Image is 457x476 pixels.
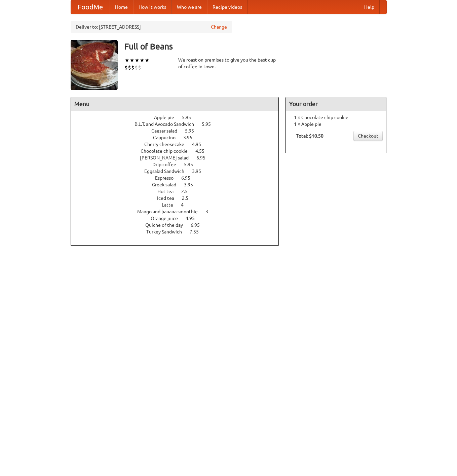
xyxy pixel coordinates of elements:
[153,135,182,140] span: Cappucino
[184,182,200,187] span: 3.95
[353,131,383,141] a: Checkout
[157,195,181,201] span: Iced tea
[135,57,140,64] li: ★
[140,155,218,160] a: [PERSON_NAME] salad 6.95
[129,57,135,64] li: ★
[146,229,211,234] a: Turkey Sandwich 7.55
[151,216,185,221] span: Orange juice
[186,216,201,221] span: 4.95
[140,57,145,64] li: ★
[155,175,203,181] a: Espresso 6.95
[152,182,205,187] a: Greek salad 3.95
[71,21,232,33] div: Deliver to: [STREET_ADDRESS]
[181,202,190,208] span: 4
[289,121,383,127] li: 1 × Apple pie
[296,133,323,139] b: Total: $10.50
[157,195,201,201] a: Iced tea 2.5
[124,64,128,71] li: $
[183,135,199,140] span: 3.95
[190,229,205,234] span: 7.55
[133,0,172,14] a: How it works
[145,222,190,228] span: Quiche of the day
[131,64,135,71] li: $
[155,175,180,181] span: Espresso
[359,0,380,14] a: Help
[144,142,191,147] span: Cherry cheesecake
[141,148,194,154] span: Chocolate chip cookie
[124,40,387,53] h3: Full of Beans
[178,57,279,70] div: We roast on premises to give you the best cup of coffee in town.
[128,64,131,71] li: $
[289,114,383,121] li: 1 × Chocolate chip cookie
[181,175,197,181] span: 6.95
[152,182,183,187] span: Greek salad
[135,121,223,127] a: B.L.T. and Avocado Sandwich 5.95
[71,40,118,90] img: angular.jpg
[182,195,195,201] span: 2.5
[124,57,129,64] li: ★
[137,209,204,214] span: Mango and banana smoothie
[192,169,208,174] span: 3.95
[144,142,214,147] a: Cherry cheesecake 4.95
[191,222,206,228] span: 6.95
[140,155,195,160] span: [PERSON_NAME] salad
[192,142,208,147] span: 4.95
[151,128,206,134] a: Caesar salad 5.95
[71,97,279,111] h4: Menu
[144,169,214,174] a: Eggsalad Sandwich 3.95
[184,162,200,167] span: 5.95
[211,24,227,30] a: Change
[71,0,110,14] a: FoodMe
[181,189,194,194] span: 2.5
[195,148,211,154] span: 4.55
[145,222,212,228] a: Quiche of the day 6.95
[153,135,205,140] a: Cappucino 3.95
[157,189,180,194] span: Hot tea
[207,0,247,14] a: Recipe videos
[205,209,215,214] span: 3
[185,128,201,134] span: 5.95
[154,115,181,120] span: Apple pie
[137,209,221,214] a: Mango and banana smoothie 3
[182,115,198,120] span: 5.95
[151,216,207,221] a: Orange juice 4.95
[196,155,212,160] span: 6.95
[141,148,217,154] a: Chocolate chip cookie 4.55
[146,229,189,234] span: Turkey Sandwich
[110,0,133,14] a: Home
[145,57,150,64] li: ★
[151,128,184,134] span: Caesar salad
[202,121,218,127] span: 5.95
[172,0,207,14] a: Who we are
[135,64,138,71] li: $
[162,202,196,208] a: Latte 4
[138,64,141,71] li: $
[162,202,180,208] span: Latte
[154,115,203,120] a: Apple pie 5.95
[286,97,386,111] h4: Your order
[152,162,183,167] span: Drip coffee
[135,121,201,127] span: B.L.T. and Avocado Sandwich
[157,189,200,194] a: Hot tea 2.5
[144,169,191,174] span: Eggsalad Sandwich
[152,162,205,167] a: Drip coffee 5.95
